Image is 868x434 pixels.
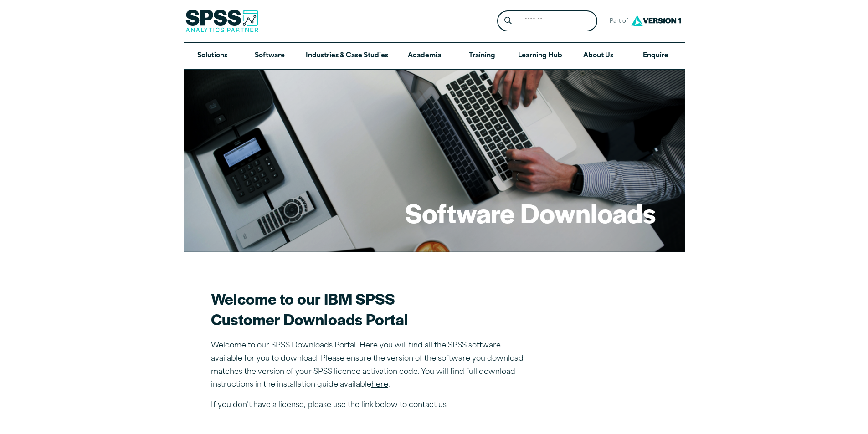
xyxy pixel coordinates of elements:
[211,288,530,329] h2: Welcome to our IBM SPSS Customer Downloads Portal
[629,12,683,29] img: Version1 Logo
[497,10,597,32] form: Site Header Search Form
[241,43,298,69] a: Software
[499,13,516,30] button: Search magnifying glass icon
[504,17,512,25] svg: Search magnifying glass icon
[185,10,258,32] img: SPSS Analytics Partner
[405,195,656,230] h1: Software Downloads
[511,43,570,69] a: Learning Hub
[395,43,453,69] a: Academia
[605,15,629,28] span: Part of
[453,43,510,69] a: Training
[627,43,684,69] a: Enquire
[211,339,530,392] p: Welcome to our SPSS Downloads Portal. Here you will find all the SPSS software available for you ...
[298,43,395,69] a: Industries & Case Studies
[184,43,241,69] a: Solutions
[184,43,685,69] nav: Desktop version of site main menu
[570,43,627,69] a: About Us
[211,399,530,412] p: If you don’t have a license, please use the link below to contact us
[371,381,388,388] a: here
